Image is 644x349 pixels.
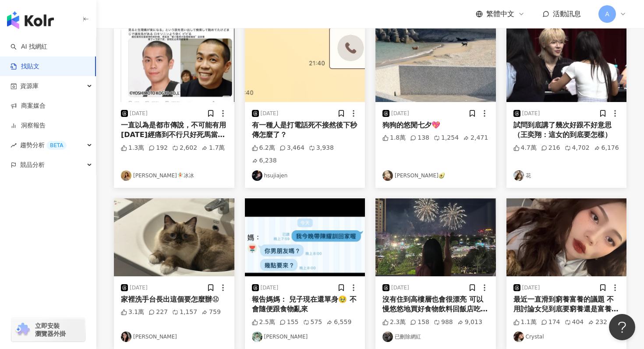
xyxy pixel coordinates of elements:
a: KOL Avatarhsujiajen [252,170,358,181]
a: KOL Avatar[PERSON_NAME] [252,331,358,342]
div: 404 [565,318,584,327]
div: 9,013 [457,318,482,327]
a: searchAI 找網紅 [11,42,47,51]
div: [DATE] [522,110,540,117]
img: post-image [245,24,365,102]
img: KOL Avatar [513,331,524,342]
a: 找貼文 [11,62,39,71]
div: 2,602 [172,144,197,152]
a: KOL Avatar已刪除網紅 [382,331,489,342]
a: KOL Avatar花 [513,170,620,181]
img: post-image [375,198,496,276]
div: 3,464 [280,144,304,152]
div: 227 [149,308,168,317]
div: 6,238 [252,156,277,165]
span: rise [11,142,17,148]
span: 競品分析 [20,155,45,175]
div: [DATE] [261,110,279,117]
div: 一直以為是都市傳說，不可能有用 [DATE]經痛到不行只好死馬當活馬醫。 盯著[DEMOGRAPHIC_DATA]藝人[PERSON_NAME]的照片三分鐘後—— 竟然真的、不、痛、了 小敏我謝謝你😭 [121,120,227,140]
div: 1,157 [172,308,197,317]
img: KOL Avatar [252,331,262,342]
div: 最近一直滑到窮養富養的議題 不用討論女兒到底要窮養還是富養了 用愛養！！ 會被男人騙是因為缺愛不是缺錢！ [513,295,620,314]
img: KOL Avatar [513,170,524,181]
div: 1,254 [434,134,459,142]
a: 商案媒合 [11,102,46,110]
div: 家裡洗手台長出這個要怎麼辦😧 [121,295,227,304]
div: 4,702 [565,144,590,152]
div: 2.3萬 [382,318,406,327]
img: chrome extension [14,323,31,337]
div: 988 [434,318,453,327]
img: post-image [114,198,234,276]
div: 192 [149,144,168,152]
span: 活動訊息 [553,10,581,18]
div: 138 [410,134,429,142]
div: 狗狗的悠閒七夕💖 [382,120,489,130]
div: 1.8萬 [382,134,406,142]
span: 資源庫 [20,76,39,96]
div: 試問到底講了幾次好跟不好意思 （王奕翔：這女的到底要怎樣） [513,120,620,140]
div: 1.7萬 [202,144,225,152]
img: post-image [245,198,365,276]
div: 報告媽媽： 兒子現在還單身🥹 不會隨便跟食物亂來 [252,295,358,314]
div: [DATE] [391,110,409,117]
img: KOL Avatar [382,331,393,342]
a: KOL Avatar[PERSON_NAME]🥑 [382,170,489,181]
a: chrome extension立即安裝 瀏覽器外掛 [11,318,85,342]
div: BETA [46,141,67,150]
img: KOL Avatar [121,170,131,181]
span: 趨勢分析 [20,135,67,155]
div: 有一種人是打電話死不接然後下秒傳怎麼了？ [252,120,358,140]
div: 174 [541,318,560,327]
img: post-image [375,24,496,102]
div: 3,938 [309,144,334,152]
a: KOL Avatar[PERSON_NAME]🧚🏻冰冰 [121,170,227,181]
img: KOL Avatar [382,170,393,181]
div: 2,471 [463,134,488,142]
span: 繁體中文 [486,9,514,19]
div: [DATE] [522,284,540,292]
a: 洞察報告 [11,121,46,130]
img: KOL Avatar [252,170,262,181]
div: 1.1萬 [513,318,537,327]
img: logo [7,11,54,29]
div: 216 [541,144,560,152]
div: [DATE] [261,284,279,292]
div: 6.2萬 [252,144,275,152]
div: 1.3萬 [121,144,144,152]
div: 575 [303,318,322,327]
div: 158 [410,318,429,327]
div: 沒有住到高樓層也會很漂亮 可以慢悠悠地買好食物飲料回飯店吃 時間到了再把簾子拉開看煙火🎆✨ [382,295,489,314]
div: 6,176 [594,144,619,152]
a: KOL Avatar[PERSON_NAME] [121,331,227,342]
iframe: Help Scout Beacon - Open [609,314,635,340]
div: 232 [588,318,607,327]
div: 2.5萬 [252,318,275,327]
div: 4.7萬 [513,144,537,152]
div: [DATE] [130,110,148,117]
img: post-image [506,198,627,276]
div: 3.1萬 [121,308,144,317]
div: 6,559 [326,318,351,327]
a: KOL AvatarCrystal [513,331,620,342]
div: 759 [202,308,221,317]
img: post-image [506,24,627,102]
img: post-image [114,24,234,102]
span: A [605,9,609,19]
span: 立即安裝 瀏覽器外掛 [35,322,66,338]
div: [DATE] [391,284,409,292]
img: KOL Avatar [121,331,131,342]
div: [DATE] [130,284,148,292]
div: 155 [280,318,299,327]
